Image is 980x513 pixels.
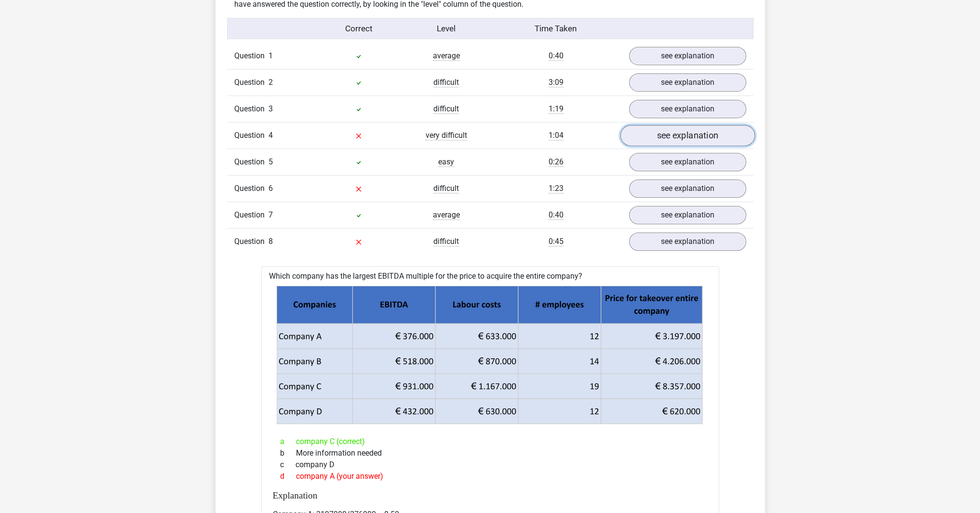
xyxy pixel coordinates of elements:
span: b [280,447,296,459]
div: company C (correct) [273,436,708,447]
span: 1:23 [549,184,564,193]
span: 4 [268,131,273,140]
a: see explanation [629,47,746,65]
span: Question [234,130,268,141]
div: Level [403,22,490,35]
a: see explanation [629,206,746,224]
span: Question [234,209,268,221]
span: 7 [268,210,273,219]
a: see explanation [629,232,746,251]
span: 6 [268,184,273,193]
div: Correct [315,22,403,35]
span: 3:09 [549,78,564,87]
span: a [280,436,296,447]
span: easy [438,157,454,167]
a: see explanation [629,100,746,118]
span: Question [234,156,268,168]
a: see explanation [620,125,754,146]
span: 1:04 [549,131,564,140]
span: difficult [433,237,459,246]
span: 0:45 [549,237,564,246]
a: see explanation [629,179,746,198]
span: Question [234,77,268,88]
span: difficult [433,78,459,87]
span: very difficult [426,131,467,140]
a: see explanation [629,73,746,92]
span: average [433,210,460,220]
div: More information needed [273,447,708,459]
span: Question [234,50,268,62]
span: Question [234,103,268,115]
div: company A (your answer) [273,471,708,482]
span: 0:40 [549,51,564,61]
span: 2 [268,78,273,87]
span: 0:40 [549,210,564,220]
span: 1 [268,51,273,60]
span: 5 [268,157,273,166]
h4: Explanation [273,490,708,501]
span: difficult [433,184,459,193]
div: company D [273,459,708,471]
span: d [280,471,296,482]
span: average [433,51,460,61]
span: 8 [268,237,273,246]
a: see explanation [629,153,746,171]
span: Question [234,236,268,247]
span: 1:19 [549,104,564,114]
div: Time Taken [490,22,621,35]
span: Question [234,183,268,194]
span: c [280,459,295,471]
span: 3 [268,104,273,113]
span: difficult [433,104,459,114]
span: 0:26 [549,157,564,167]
